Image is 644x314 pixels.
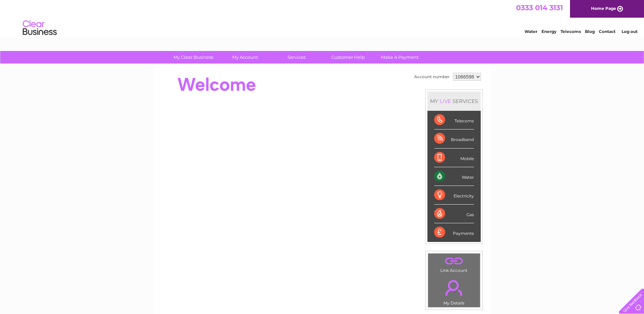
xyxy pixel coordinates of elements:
[434,111,474,129] div: Telecoms
[320,51,376,64] a: Customer Help
[427,91,481,111] div: MY SERVICES
[165,51,221,64] a: My Clear Business
[560,29,581,34] a: Telecoms
[217,51,273,64] a: My Account
[516,3,563,12] a: 0333 014 3131
[428,274,480,308] td: My Details
[541,29,556,34] a: Energy
[434,223,474,242] div: Payments
[162,4,483,33] div: Clear Business is a trading name of Verastar Limited (registered in [GEOGRAPHIC_DATA] No. 3667643...
[372,51,428,64] a: Make A Payment
[430,276,478,300] a: .
[430,255,478,267] a: .
[434,186,474,205] div: Electricity
[525,29,537,34] a: Water
[585,29,595,34] a: Blog
[269,51,325,64] a: Services
[412,71,451,83] td: Account number
[434,129,474,148] div: Broadband
[22,18,57,38] img: logo.png
[434,205,474,223] div: Gas
[428,253,480,275] td: Link Account
[434,167,474,186] div: Water
[434,149,474,167] div: Mobile
[622,29,638,34] a: Log out
[438,98,453,104] div: LIVE
[599,29,615,34] a: Contact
